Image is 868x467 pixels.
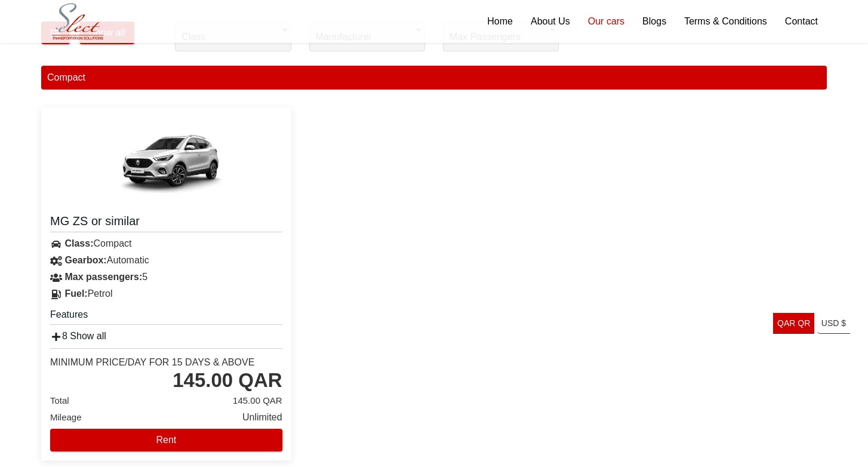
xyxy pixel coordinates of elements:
div: Compact [41,235,291,252]
span: 145.00 QAR [233,392,282,409]
a: QAR QR [773,313,814,334]
span: Manufacturer [309,21,425,51]
h5: Features [50,308,282,325]
strong: Fuel: [64,288,87,299]
div: 145.00 QAR [173,368,282,392]
a: USD $ [817,313,850,334]
span: Max passengers [443,21,559,51]
div: Automatic [41,252,291,269]
img: Select Rent a Car [44,1,111,42]
strong: Gearbox: [64,255,106,265]
span: Total [50,395,69,405]
strong: Class: [64,238,93,248]
span: Unlimited [242,409,282,426]
div: Minimum Price/Day for 15 days & Above [50,357,254,368]
div: Petrol [41,285,291,302]
div: 5 [41,269,291,285]
a: 8 Show all [50,331,106,341]
span: Class [175,21,291,51]
img: MG ZS or similar [94,116,238,206]
button: Rent [50,429,282,451]
span: Mileage [50,412,82,422]
div: Compact [41,66,827,90]
a: MG ZS or similar [50,213,282,232]
strong: Max passengers: [64,272,142,282]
